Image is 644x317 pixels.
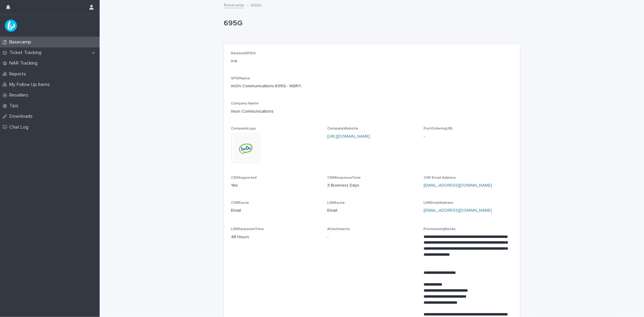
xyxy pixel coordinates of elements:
p: Tips [7,103,23,109]
span: LSREmailAddress [424,201,453,205]
span: LSRRoute [327,201,345,205]
p: Ticket Tracking [7,50,46,56]
a: [URL][DOMAIN_NAME] [327,134,370,139]
p: My Follow Up Items [7,82,55,88]
p: Downloads [7,114,37,119]
span: ProvisioningNotes [424,227,456,231]
img: UPKZpZA3RCu7zcH4nw8l [5,20,17,32]
a: [EMAIL_ADDRESS][DOMAIN_NAME] [424,183,492,187]
p: Basecamp [7,39,36,45]
span: CSRSupported [231,176,257,180]
span: PortOrderingURL [424,127,453,130]
p: n/a [231,58,513,64]
span: CSRRoute [231,201,249,205]
p: NAR Tracking [7,60,42,66]
p: Imon Communications [231,108,513,115]
p: - [424,133,513,140]
p: Resellers [7,92,33,98]
span: SPIDName [231,77,250,80]
span: CSR Email Address [424,176,456,180]
p: 695G [224,19,517,28]
p: Yes [231,182,320,189]
p: 3 Business Days [327,182,416,189]
span: CompanyWebsite [327,127,358,130]
p: ImOn Communications:695G - NSR/1 [231,83,320,89]
p: Reports [7,71,31,77]
span: Email [231,207,241,214]
p: 695G [251,2,262,8]
span: Attachments [327,227,350,231]
span: Company Name [231,102,259,105]
a: [EMAIL_ADDRESS][DOMAIN_NAME] [424,208,492,213]
span: RelatedSPIDS [231,52,256,55]
span: LSRResponseTime [231,227,264,231]
span: Email [327,207,337,214]
span: CSRResponseTime [327,176,361,180]
span: CompanyLogo [231,127,256,130]
p: 48 Hours [231,234,320,240]
p: Chat Log [7,124,33,130]
p: - [327,234,416,240]
a: Basecamp [224,1,244,8]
